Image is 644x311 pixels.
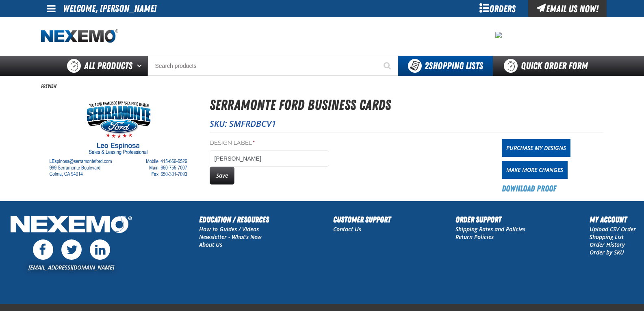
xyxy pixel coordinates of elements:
[199,233,262,241] a: Newsletter - What's New
[199,225,259,233] a: How to Guides / Videos
[28,263,114,271] a: [EMAIL_ADDRESS][DOMAIN_NAME]
[425,60,429,72] strong: 2
[590,233,624,241] a: Shopping List
[425,60,483,72] span: Shopping Lists
[210,94,603,116] h1: Serramonte Ford Business Cards
[199,241,222,248] a: About Us
[590,213,636,226] h2: My Account
[333,225,361,233] a: Contact Us
[455,225,525,233] a: Shipping Rates and Policies
[210,118,276,129] span: SKU: SMFRDBCV1
[502,183,556,194] a: Download Proof
[378,56,398,76] button: Start Searching
[502,161,568,179] a: Make More Changes
[455,233,494,241] a: Return Policies
[8,213,134,237] img: Nexemo Logo
[199,213,269,226] h2: Education / Resources
[210,150,329,167] input: Design Label
[398,56,493,76] button: You have 2 Shopping Lists. Open to view details
[84,59,132,73] span: All Products
[495,32,502,38] img: 93db179228030ecd25a137940bcaa8ab.jpeg
[333,213,391,226] h2: Customer Support
[134,56,147,76] button: Open All Products pages
[455,213,525,226] h2: Order Support
[41,83,56,89] span: Preview
[590,241,625,248] a: Order History
[502,139,570,157] a: Purchase My Designs
[210,139,329,147] label: Design Label
[41,29,118,43] a: Home
[41,94,195,183] img: SMFrdBCV1-SMFrdBCV13.5x2-1757355969-68bf1fc1df24a510065141.jpg
[590,248,624,256] a: Order by SKU
[210,167,234,185] button: Save
[147,56,398,76] input: Search
[590,225,636,233] a: Upload CSV Order
[41,29,118,43] img: Nexemo logo
[493,56,603,76] a: Quick Order Form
